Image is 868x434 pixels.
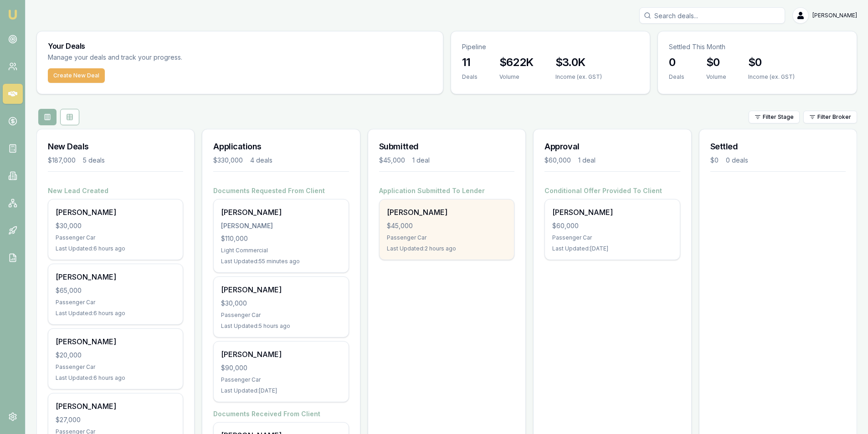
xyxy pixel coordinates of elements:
[812,12,857,19] span: [PERSON_NAME]
[221,311,341,319] div: Passenger Car
[748,73,795,81] div: Income (ex. GST)
[56,401,175,412] div: [PERSON_NAME]
[213,156,243,165] div: $330,000
[56,336,175,347] div: [PERSON_NAME]
[83,156,105,165] div: 5 deals
[387,221,507,230] div: $45,000
[221,284,341,295] div: [PERSON_NAME]
[56,299,175,306] div: Passenger Car
[552,207,672,218] div: [PERSON_NAME]
[250,156,272,165] div: 4 deals
[726,156,748,165] div: 0 deals
[748,55,795,70] h3: $0
[213,409,349,419] h4: Documents Received From Client
[462,42,639,51] p: Pipeline
[48,140,183,153] h3: New Deals
[56,286,175,295] div: $65,000
[221,349,341,360] div: [PERSON_NAME]
[462,55,478,70] h3: 11
[555,55,602,70] h3: $3.0K
[669,55,684,70] h3: 0
[669,73,684,81] div: Deals
[56,221,175,230] div: $30,000
[56,363,175,371] div: Passenger Car
[499,55,534,70] h3: $622K
[706,55,726,70] h3: $0
[710,140,846,153] h3: Settled
[48,186,183,195] h4: New Lead Created
[544,186,680,195] h4: Conditional Offer Provided To Client
[48,68,105,83] button: Create New Deal
[221,363,341,373] div: $90,000
[544,140,680,153] h3: Approval
[462,73,478,81] div: Deals
[387,245,507,252] div: Last Updated: 2 hours ago
[48,42,432,50] h3: Your Deals
[544,156,571,165] div: $60,000
[221,234,341,243] div: $110,000
[48,156,76,165] div: $187,000
[7,9,18,20] img: emu-icon-u.png
[56,245,175,252] div: Last Updated: 6 hours ago
[379,156,405,165] div: $45,000
[552,234,672,241] div: Passenger Car
[221,322,341,330] div: Last Updated: 5 hours ago
[555,73,602,81] div: Income (ex. GST)
[499,73,534,81] div: Volume
[817,113,851,121] span: Filter Broker
[578,156,596,165] div: 1 deal
[749,111,800,123] button: Filter Stage
[56,234,175,241] div: Passenger Car
[56,207,175,218] div: [PERSON_NAME]
[639,7,785,24] input: Search deals
[56,374,175,382] div: Last Updated: 6 hours ago
[56,415,175,424] div: $27,000
[56,271,175,282] div: [PERSON_NAME]
[706,73,726,81] div: Volume
[56,351,175,360] div: $20,000
[221,258,341,265] div: Last Updated: 55 minutes ago
[669,42,846,51] p: Settled This Month
[412,156,430,165] div: 1 deal
[221,299,341,308] div: $30,000
[387,234,507,241] div: Passenger Car
[221,221,341,230] div: [PERSON_NAME]
[221,387,341,394] div: Last Updated: [DATE]
[213,140,349,153] h3: Applications
[48,52,281,63] p: Manage your deals and track your progress.
[552,221,672,230] div: $60,000
[221,207,341,218] div: [PERSON_NAME]
[213,186,349,195] h4: Documents Requested From Client
[221,247,341,254] div: Light Commercial
[387,207,507,218] div: [PERSON_NAME]
[552,245,672,252] div: Last Updated: [DATE]
[221,376,341,383] div: Passenger Car
[803,111,857,123] button: Filter Broker
[379,140,514,153] h3: Submitted
[763,113,794,121] span: Filter Stage
[710,156,719,165] div: $0
[379,186,514,195] h4: Application Submitted To Lender
[56,310,175,317] div: Last Updated: 6 hours ago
